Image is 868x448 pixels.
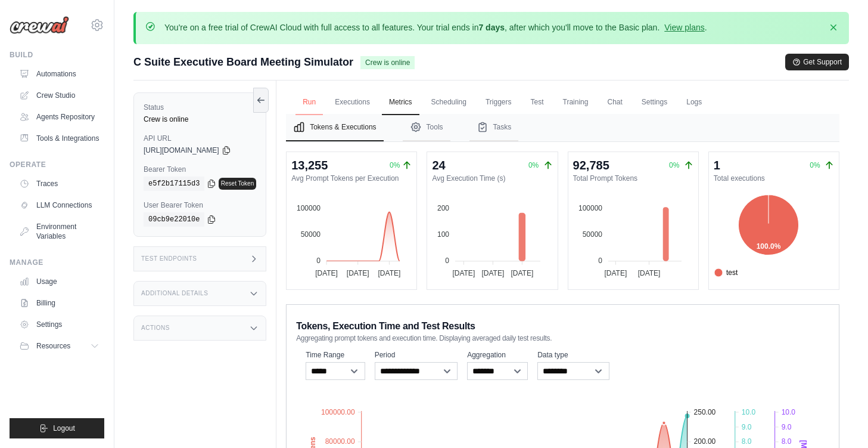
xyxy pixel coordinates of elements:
a: Settings [14,315,104,334]
label: Status [144,103,256,112]
a: Billing [14,293,104,313]
tspan: [DATE] [347,269,369,277]
tspan: 9.0 [782,423,792,431]
span: 0% [669,161,679,169]
tspan: [DATE] [511,269,534,277]
div: 1 [714,157,720,174]
label: Aggregation [467,350,528,360]
span: Tokens, Execution Time and Test Results [296,319,475,333]
a: Metrics [382,90,419,115]
tspan: 0 [446,257,450,265]
tspan: [DATE] [315,269,338,277]
strong: 7 days [478,23,505,32]
a: View plans [664,23,704,32]
div: 92,785 [573,157,609,174]
tspan: 80000.00 [325,437,355,446]
p: You're on a free trial of CrewAI Cloud with full access to all features. Your trial ends in , aft... [164,21,707,33]
a: Executions [328,90,377,115]
tspan: 200 [437,204,449,212]
a: Crew Studio [14,86,104,105]
button: Tools [403,114,450,141]
span: 0% [390,160,400,170]
a: Agents Repository [14,107,104,126]
tspan: 0 [598,257,602,265]
h3: Test Endpoints [141,255,197,262]
tspan: 200.00 [694,437,716,446]
a: Automations [14,64,104,84]
div: Manage [10,258,104,267]
h3: Actions [141,325,170,332]
tspan: [DATE] [482,269,505,277]
a: Triggers [478,90,519,115]
span: [URL][DOMAIN_NAME] [144,146,219,155]
label: Bearer Token [144,165,256,174]
a: Run [295,90,323,115]
tspan: 250.00 [694,408,716,416]
a: Settings [634,90,674,115]
h3: Additional Details [141,290,208,297]
a: Chat [600,90,629,115]
a: LLM Connections [14,196,104,215]
label: User Bearer Token [144,200,256,210]
dt: Total Prompt Tokens [573,174,693,183]
tspan: 50000 [301,230,321,239]
label: Period [375,350,458,360]
nav: Tabs [286,114,839,141]
div: Operate [10,160,104,169]
tspan: 9.0 [742,423,752,431]
tspan: 0 [317,257,321,265]
tspan: 8.0 [782,437,792,446]
tspan: 10.0 [782,408,796,416]
span: C Suite Executive Board Meeting Simulator [133,54,353,70]
tspan: 100000 [578,204,602,212]
a: Environment Variables [14,217,104,246]
dt: Avg Prompt Tokens per Execution [291,174,412,183]
span: 0% [528,161,539,169]
tspan: 8.0 [742,437,752,446]
span: Logout [53,424,75,433]
a: Traces [14,174,104,193]
tspan: 100 [437,230,449,239]
tspan: 10.0 [742,408,756,416]
div: Crew is online [144,115,256,124]
tspan: [DATE] [453,269,475,277]
tspan: [DATE] [604,269,627,277]
span: Crew is online [360,56,415,69]
button: Get Support [785,54,849,70]
code: e5f2b17115d3 [144,177,204,191]
label: Data type [537,350,609,360]
div: Build [10,50,104,60]
div: 24 [432,157,445,174]
span: Resources [36,341,70,351]
a: Logs [679,90,709,115]
span: 0% [810,161,820,169]
a: Tools & Integrations [14,129,104,148]
button: Resources [14,336,104,356]
label: API URL [144,134,256,143]
button: Tokens & Executions [286,114,383,141]
code: 09cb9e22010e [144,212,204,227]
a: Test [524,90,551,115]
tspan: 100000 [297,204,321,212]
tspan: 100000.00 [321,408,355,416]
button: Logout [10,418,104,438]
dt: Total executions [714,174,834,183]
span: test [714,267,738,278]
img: Logo [10,16,69,34]
dt: Avg Execution Time (s) [432,174,552,183]
tspan: 50000 [582,230,602,239]
span: Aggregating prompt tokens and execution time. Displaying averaged daily test results. [296,333,552,343]
a: Usage [14,272,104,291]
button: Tasks [469,114,519,141]
div: 13,255 [291,157,328,174]
a: Reset Token [219,178,256,190]
label: Time Range [306,350,365,360]
tspan: [DATE] [378,269,401,277]
a: Training [556,90,596,115]
tspan: [DATE] [637,269,660,277]
a: Scheduling [424,90,474,115]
